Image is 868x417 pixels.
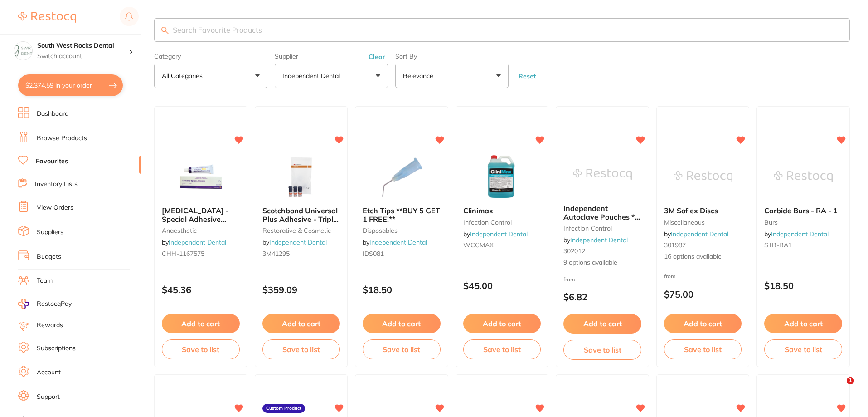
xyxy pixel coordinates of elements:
[37,41,129,50] h4: South West Rocks Dental
[37,344,76,353] a: Subscriptions
[764,280,842,291] p: $18.50
[828,377,850,399] iframe: Intercom live chat
[35,180,78,189] a: Inventory Lists
[573,152,632,197] img: Independent Autoclave Pouches ** BUY 5 RECEIVE 1 FREE OR BUY 10 GET 3 FREE OR BUY 20 GET 8 FREE **
[372,154,431,199] img: Etch Tips **BUY 5 GET 1 FREE!**
[154,64,267,88] button: All Categories
[664,273,676,280] span: from
[37,392,60,402] a: Support
[470,230,528,238] a: Independent Dental
[363,250,384,258] span: IDS081
[162,227,240,234] small: anaesthetic
[563,225,641,232] small: infection control
[563,204,641,221] b: Independent Autoclave Pouches ** BUY 5 RECEIVE 1 FREE OR BUY 10 GET 3 FREE OR BUY 20 GET 8 FREE **
[37,299,72,309] span: RestocqPay
[664,241,686,249] span: 301987
[664,314,742,333] button: Add to cart
[37,276,53,285] a: Team
[764,206,842,215] b: Carbide Burs - RA - 1
[664,289,742,299] p: $75.00
[516,72,538,80] button: Reset
[154,18,850,42] input: Search Favourite Products
[463,339,541,359] button: Save to list
[674,154,732,199] img: 3M Soflex Discs
[366,53,388,61] button: Clear
[262,238,327,246] span: by
[262,314,340,333] button: Add to cart
[37,109,68,118] a: Dashboard
[262,404,305,413] label: Custom Product
[18,299,29,309] img: RestocqPay
[671,230,728,238] a: Independent Dental
[363,339,441,359] button: Save to list
[472,154,531,199] img: Clinimax
[37,321,63,330] a: Rewards
[162,206,235,240] span: [MEDICAL_DATA] - Special Adhesive (10%) **BUY 4 GET 1 FREE**
[363,285,441,295] p: $18.50
[169,238,226,246] a: Independent Dental
[664,252,742,261] span: 16 options available
[664,339,742,359] button: Save to list
[162,285,240,295] p: $45.36
[463,314,541,333] button: Add to cart
[563,236,628,244] span: by
[37,203,73,212] a: View Orders
[18,299,72,309] a: RestocqPay
[162,238,226,246] span: by
[570,236,628,244] a: Independent Dental
[563,292,641,302] p: $6.82
[463,206,493,215] span: Clinimax
[282,71,344,80] p: Independent Dental
[563,258,641,267] span: 9 options available
[162,250,204,258] span: CHH-1167575
[262,285,340,295] p: $359.09
[395,53,509,60] label: Sort By
[764,241,792,249] span: STR-RA1
[162,314,240,333] button: Add to cart
[563,340,641,360] button: Save to list
[764,314,842,333] button: Add to cart
[463,230,528,238] span: by
[18,7,76,28] a: Restocq Logo
[171,154,230,199] img: Xylocaine - Special Adhesive (10%) **BUY 4 GET 1 FREE**
[395,64,509,88] button: Relevance
[37,52,129,61] p: Switch account
[18,12,76,23] img: Restocq Logo
[262,227,340,234] small: restorative & cosmetic
[262,339,340,359] button: Save to list
[664,206,718,215] span: 3M Soflex Discs
[774,154,833,199] img: Carbide Burs - RA - 1
[162,206,240,223] b: Xylocaine - Special Adhesive (10%) **BUY 4 GET 1 FREE**
[162,339,240,359] button: Save to list
[664,219,742,226] small: miscellaneous
[18,74,123,96] button: $2,374.59 in your order
[403,71,437,80] p: Relevance
[463,206,541,215] b: Clinimax
[363,238,427,246] span: by
[664,230,728,238] span: by
[563,314,641,333] button: Add to cart
[275,53,388,60] label: Supplier
[162,71,206,80] p: All Categories
[664,206,742,215] b: 3M Soflex Discs
[764,219,842,226] small: burs
[272,154,330,199] img: Scotchbond Universal Plus Adhesive - Triple Pack
[764,339,842,359] button: Save to list
[563,276,575,283] span: from
[262,206,340,223] b: Scotchbond Universal Plus Adhesive - Triple Pack
[363,314,441,333] button: Add to cart
[37,252,61,261] a: Budgets
[463,241,494,249] span: WCCMAX
[363,206,440,223] span: Etch Tips **BUY 5 GET 1 FREE!**
[36,157,68,166] a: Favourites
[275,64,388,88] button: Independent Dental
[847,377,854,384] span: 1
[262,250,290,258] span: 3M41295
[463,280,541,291] p: $45.00
[369,238,427,246] a: Independent Dental
[363,206,441,223] b: Etch Tips **BUY 5 GET 1 FREE!**
[262,206,339,232] span: Scotchbond Universal Plus Adhesive - Triple Pack
[771,230,829,238] a: Independent Dental
[37,134,87,143] a: Browse Products
[269,238,327,246] a: Independent Dental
